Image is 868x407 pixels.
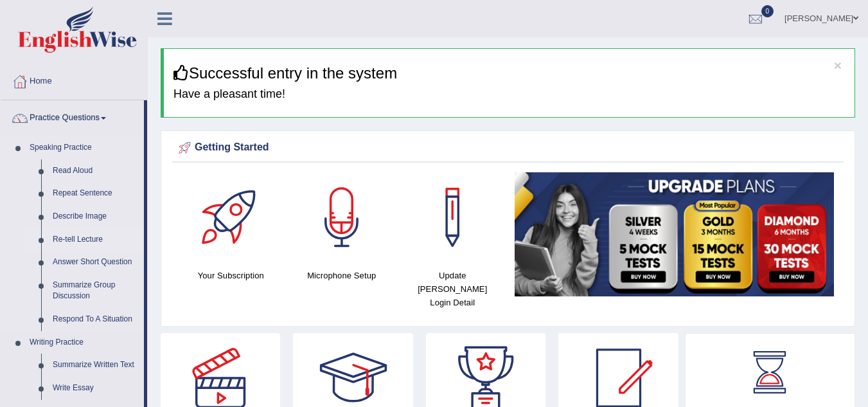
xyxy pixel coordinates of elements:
a: Respond To A Situation [47,308,144,331]
button: × [834,59,842,72]
h4: Your Subscription [182,269,280,282]
img: small5.jpg [515,172,835,296]
h4: Microphone Setup [293,269,391,282]
a: Repeat Sentence [47,182,144,205]
a: Writing Practice [24,331,144,354]
a: Describe Image [47,205,144,228]
a: Practice Questions [1,100,144,132]
h3: Successful entry in the system [173,65,845,82]
h4: Update [PERSON_NAME] Login Detail [403,269,502,309]
a: Speaking Practice [24,136,144,159]
a: Answer Short Question [47,251,144,274]
h4: Have a pleasant time! [173,88,845,101]
a: Re-tell Lecture [47,228,144,251]
a: Summarize Group Discussion [47,274,144,308]
a: Write Essay [47,377,144,400]
div: Getting Started [175,138,840,158]
a: Home [1,64,147,96]
span: 0 [761,5,774,17]
a: Summarize Written Text [47,354,144,377]
a: Read Aloud [47,159,144,183]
